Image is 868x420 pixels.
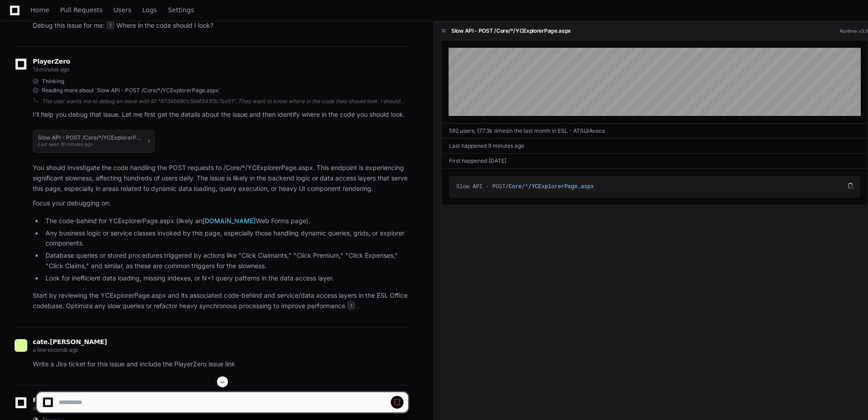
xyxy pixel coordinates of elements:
li: Database queries or stored procedures triggered by actions like "Click Claimants," "Click Premium... [43,250,408,271]
h1: Slow API - POST /Core/*/YCExplorerPage.aspx [38,135,143,140]
span: 1 [347,301,355,310]
span: 592 users, 177.3k times [449,127,508,134]
li: Any business logic or service classes invoked by this page, especially those handling dynamic que... [43,228,408,249]
li: Look for inefficient data loading, missing indexes, or N+1 query patterns in the data access layer. [43,273,408,284]
div: Runtime v3.0 [840,28,868,35]
div: First happened [DATE] [449,157,860,165]
span: Settings [168,7,194,13]
span: /Core/ [505,184,525,190]
span: Last seen 18 minutes ago [38,141,92,147]
p: Write a Jira ticket for this issue and include the PlayerZero issue link [33,359,408,370]
div: Last happened 9 minutes ago [449,142,860,150]
span: 1 [106,20,115,30]
span: Reading more about `Slow API - POST /Core/*/YCExplorerPage.aspx` [42,87,221,94]
div: The user wants me to debug an issue with ID "6734b580c5bf4541f3c7ae51". They want to know where i... [42,98,408,105]
span: Home [30,7,49,13]
span: 13 minutes ago [33,66,69,73]
span: 1 [148,138,150,145]
span: in the last month in ESL - ATSU/Avoca [508,127,605,134]
p: You should investigate the code handling the POST requests to /Core/*/YCExplorerPage.aspx. This e... [33,163,408,194]
p: Start by reviewing the YCExplorerPage.aspx and its associated code-behind and service/data access... [33,290,408,311]
span: Pull Requests [60,7,102,13]
span: a few seconds ago [33,346,78,353]
p: Debug this issue for me: Where in the code should I look? [33,20,408,31]
div: Slow API - POST * [456,183,846,190]
span: cate.[PERSON_NAME] [33,338,107,345]
span: /YCExplorerPage.aspx [528,184,594,190]
span: PlayerZero [33,59,70,64]
span: Logs [142,7,157,13]
p: Focus your debugging on: [33,198,408,209]
span: Thinking [42,78,64,85]
h1: Slow API - POST /Core/*/YCExplorerPage.aspx [451,27,571,35]
p: I'll help you debug that issue. Let me first get the details about the issue and then identify wh... [33,110,408,120]
button: Slow API - POST /Core/*/YCExplorerPage.aspxLast seen 18 minutes ago1 [33,130,155,153]
span: Users [114,7,131,13]
a: [DOMAIN_NAME] [202,217,256,225]
li: The code-behind for YCExplorerPage.aspx (likely an Web Forms page). [43,216,408,226]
